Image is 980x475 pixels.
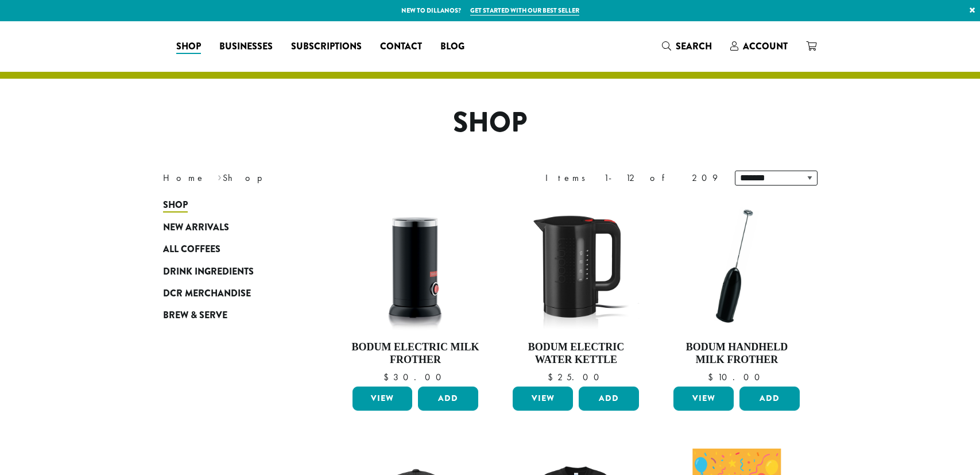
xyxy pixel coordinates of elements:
a: Bodum Electric Water Kettle $25.00 [510,200,642,382]
button: Add [739,387,800,411]
span: Subscriptions [291,40,362,54]
span: $ [548,371,557,383]
span: New Arrivals [163,221,229,235]
a: Bodum Handheld Milk Frother $10.00 [671,200,803,382]
button: Add [418,387,478,411]
a: New Arrivals [163,217,301,238]
h4: Bodum Handheld Milk Frother [671,341,803,366]
span: All Coffees [163,242,220,257]
img: DP3927.01-002.png [671,200,803,332]
a: Bodum Electric Milk Frother $30.00 [350,200,482,382]
h1: Shop [154,106,826,140]
a: Brew & Serve [163,304,301,326]
a: View [673,387,734,411]
span: Blog [440,40,464,54]
span: › [218,167,222,185]
bdi: 30.00 [384,371,447,383]
span: $ [384,371,393,383]
span: Drink Ingredients [163,265,254,279]
bdi: 25.00 [548,371,605,383]
a: Drink Ingredients [163,260,301,282]
span: $ [708,371,718,383]
span: Search [676,40,712,53]
bdi: 10.00 [708,371,765,383]
nav: Breadcrumb [163,171,473,185]
img: DP3954.01-002.png [349,200,481,332]
span: Shop [176,40,201,54]
span: Contact [380,40,422,54]
a: Get started with our best seller [470,6,579,16]
a: Shop [167,37,210,56]
img: DP3955.01.png [510,200,642,332]
a: Home [163,172,206,184]
a: Search [653,37,721,56]
span: Brew & Serve [163,308,227,323]
span: Shop [163,198,188,213]
span: DCR Merchandise [163,287,251,301]
div: Items 1-12 of 209 [545,171,718,185]
a: View [513,387,573,411]
button: Add [579,387,639,411]
h4: Bodum Electric Water Kettle [510,341,642,366]
a: DCR Merchandise [163,283,301,304]
span: Account [743,40,788,53]
a: View [353,387,413,411]
h4: Bodum Electric Milk Frother [350,341,482,366]
a: Shop [163,194,301,216]
span: Businesses [219,40,273,54]
a: All Coffees [163,238,301,260]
